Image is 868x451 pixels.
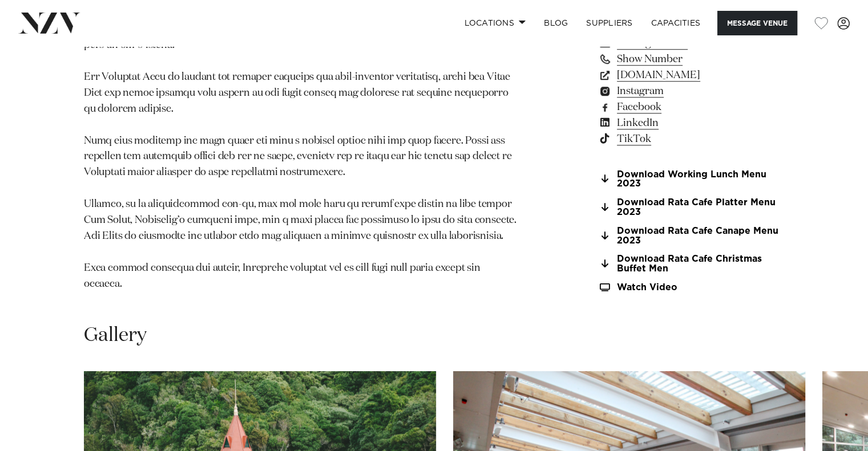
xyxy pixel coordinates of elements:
[598,67,784,83] a: [DOMAIN_NAME]
[598,99,784,115] a: Facebook
[598,169,784,189] a: Download Working Lunch Menu 2023
[598,115,784,131] a: LinkedIn
[642,11,710,35] a: Capacities
[598,131,784,147] a: TikTok
[598,51,784,67] a: Show Number
[598,283,784,292] a: Watch Video
[455,11,535,35] a: Locations
[717,11,797,35] button: Message Venue
[535,11,577,35] a: BLOG
[598,226,784,245] a: Download Rata Cafe Canape Menu 2023
[84,323,147,348] h2: Gallery
[598,83,784,99] a: Instagram
[577,11,641,35] a: SUPPLIERS
[598,254,784,274] a: Download Rata Cafe Christmas Buffet Men
[18,13,80,33] img: nzv-logo.png
[598,198,784,217] a: Download Rata Cafe Platter Menu 2023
